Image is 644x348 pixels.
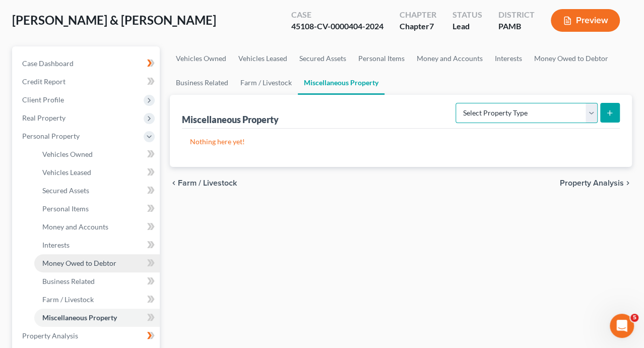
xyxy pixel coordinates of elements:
[291,21,383,32] div: 45108-CV-0000404-2024
[453,9,482,21] div: Status
[42,313,117,322] span: Miscellaneous Property
[182,113,279,126] div: Miscellaneous Property
[528,46,614,71] a: Money Owed to Debtor
[22,59,74,68] span: Case Dashboard
[34,145,160,163] a: Vehicles Owned
[34,182,160,200] a: Secured Assets
[22,132,80,140] span: Personal Property
[352,46,411,71] a: Personal Items
[42,204,89,213] span: Personal Items
[234,71,298,95] a: Farm / Livestock
[498,9,535,21] div: District
[14,54,160,73] a: Case Dashboard
[170,71,234,95] a: Business Related
[170,179,178,187] i: chevron_left
[22,331,78,340] span: Property Analysis
[624,179,632,187] i: chevron_right
[42,277,95,285] span: Business Related
[400,9,436,21] div: Chapter
[551,9,620,32] button: Preview
[291,9,383,21] div: Case
[170,179,237,187] button: chevron_left Farm / Livestock
[232,46,293,71] a: Vehicles Leased
[42,150,93,158] span: Vehicles Owned
[298,71,384,95] a: Miscellaneous Property
[42,222,108,231] span: Money and Accounts
[190,137,612,147] p: Nothing here yet!
[14,73,160,91] a: Credit Report
[170,46,232,71] a: Vehicles Owned
[400,21,436,32] div: Chapter
[42,241,70,249] span: Interests
[34,200,160,218] a: Personal Items
[22,113,66,122] span: Real Property
[34,218,160,236] a: Money and Accounts
[22,77,66,86] span: Credit Report
[178,179,237,187] span: Farm / Livestock
[34,291,160,309] a: Farm / Livestock
[34,254,160,272] a: Money Owed to Debtor
[34,309,160,327] a: Miscellaneous Property
[293,46,352,71] a: Secured Assets
[42,168,91,177] span: Vehicles Leased
[411,46,489,71] a: Money and Accounts
[12,13,216,27] span: [PERSON_NAME] & [PERSON_NAME]
[489,46,528,71] a: Interests
[560,179,624,187] span: Property Analysis
[34,163,160,182] a: Vehicles Leased
[610,314,634,338] iframe: Intercom live chat
[42,295,94,304] span: Farm / Livestock
[560,179,632,187] button: Property Analysis chevron_right
[42,186,89,195] span: Secured Assets
[34,272,160,291] a: Business Related
[22,95,64,104] span: Client Profile
[453,21,482,32] div: Lead
[429,21,434,31] span: 7
[498,21,535,32] div: PAMB
[42,259,116,267] span: Money Owed to Debtor
[34,236,160,254] a: Interests
[14,327,160,345] a: Property Analysis
[630,314,638,322] span: 5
